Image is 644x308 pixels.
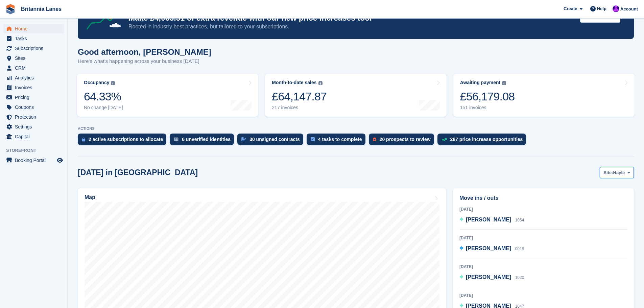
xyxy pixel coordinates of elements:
[15,73,55,82] span: Analytics
[603,169,613,176] span: Site:
[15,122,55,132] span: Settings
[373,137,376,141] img: prospect-51fa495bee0391a8d652442698ab0144808aea92771e9ea1ae160a38d050c398.svg
[237,134,307,148] a: 30 unsigned contracts
[3,63,64,73] a: menu
[3,132,64,141] a: menu
[459,235,627,241] div: [DATE]
[3,44,64,53] a: menu
[613,169,625,176] span: Hayle
[3,93,64,102] a: menu
[170,134,237,148] a: 6 unverified identities
[18,3,64,15] a: Britannia Lanes
[3,24,64,33] a: menu
[3,34,64,43] a: menu
[241,137,246,141] img: contract_signature_icon-13c848040528278c33f63329250d36e43548de30e8caae1d1a13099fd9432cc5.svg
[78,168,198,177] h2: [DATE] in [GEOGRAPHIC_DATA]
[78,47,211,56] h1: Good afternoon, [PERSON_NAME]
[15,44,55,53] span: Subscriptions
[249,137,300,142] div: 30 unsigned contracts
[600,167,634,178] button: Site: Hayle
[311,137,315,141] img: task-75834270c22a3079a89374b754ae025e5fb1db73e45f91037f5363f120a921f8.svg
[15,102,55,112] span: Coupons
[272,90,327,103] div: £64,147.87
[459,264,627,270] div: [DATE]
[15,156,55,165] span: Booking Portal
[89,137,163,142] div: 2 active subscriptions to allocate
[85,194,95,200] h2: Map
[3,83,64,92] a: menu
[174,137,178,141] img: verify_identity-adf6edd0f0f0b5bbfe63781bf79b02c33cf7c696d77639b501bdc392416b5a36.svg
[466,274,511,280] span: [PERSON_NAME]
[466,217,511,222] span: [PERSON_NAME]
[515,275,524,280] span: 1020
[459,194,627,202] h2: Move ins / outs
[318,137,362,142] div: 4 tasks to complete
[459,244,524,253] a: [PERSON_NAME] 0019
[459,292,627,299] div: [DATE]
[307,134,369,148] a: 4 tasks to complete
[453,74,635,117] a: Awaiting payment £56,179.08 151 invoices
[77,74,258,117] a: Occupancy 64.33% No change [DATE]
[450,137,523,142] div: 287 price increase opportunities
[459,216,524,224] a: [PERSON_NAME] 1054
[5,4,16,14] img: stora-icon-8386f47178a22dfd0bd8f6a31ec36ba5ce8667c1dd55bd0f319d3a0aa187defe.svg
[460,105,515,111] div: 151 invoices
[6,147,67,154] span: Storefront
[78,134,170,148] a: 2 active subscriptions to allocate
[15,34,55,43] span: Tasks
[128,23,575,30] p: Rooted in industry best practices, but tailored to your subscriptions.
[182,137,231,142] div: 6 unverified identities
[620,6,638,13] span: Account
[272,105,327,111] div: 217 invoices
[459,273,524,282] a: [PERSON_NAME] 1020
[15,112,55,122] span: Protection
[3,102,64,112] a: menu
[459,206,627,212] div: [DATE]
[318,81,323,85] img: icon-info-grey-7440780725fd019a000dd9b08b2336e03edf1995a4989e88bcd33f0948082b44.svg
[15,53,55,63] span: Sites
[597,5,606,12] span: Help
[564,5,577,12] span: Create
[15,132,55,141] span: Capital
[15,83,55,92] span: Invoices
[369,134,437,148] a: 20 prospects to review
[442,138,447,141] img: price_increase_opportunities-93ffe204e8149a01c8c9dc8f82e8f89637d9d84a8eef4429ea346261dce0b2c0.svg
[84,90,123,103] div: 64.33%
[84,105,123,111] div: No change [DATE]
[56,156,64,164] a: Preview store
[515,218,524,222] span: 1054
[437,134,530,148] a: 287 price increase opportunities
[466,245,511,251] span: [PERSON_NAME]
[78,57,211,65] p: Here's what's happening across your business [DATE]
[111,81,115,85] img: icon-info-grey-7440780725fd019a000dd9b08b2336e03edf1995a4989e88bcd33f0948082b44.svg
[82,137,85,142] img: active_subscription_to_allocate_icon-d502201f5373d7db506a760aba3b589e785aa758c864c3986d89f69b8ff3...
[15,24,55,33] span: Home
[502,81,506,85] img: icon-info-grey-7440780725fd019a000dd9b08b2336e03edf1995a4989e88bcd33f0948082b44.svg
[460,80,501,86] div: Awaiting payment
[15,93,55,102] span: Pricing
[3,73,64,82] a: menu
[613,5,619,12] img: Mark Lane
[84,80,109,86] div: Occupancy
[3,156,64,165] a: menu
[78,126,634,131] p: ACTIONS
[15,63,55,73] span: CRM
[380,137,431,142] div: 20 prospects to review
[272,80,316,86] div: Month-to-date sales
[3,112,64,122] a: menu
[265,74,446,117] a: Month-to-date sales £64,147.87 217 invoices
[3,122,64,132] a: menu
[460,90,515,103] div: £56,179.08
[515,246,524,251] span: 0019
[3,53,64,63] a: menu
